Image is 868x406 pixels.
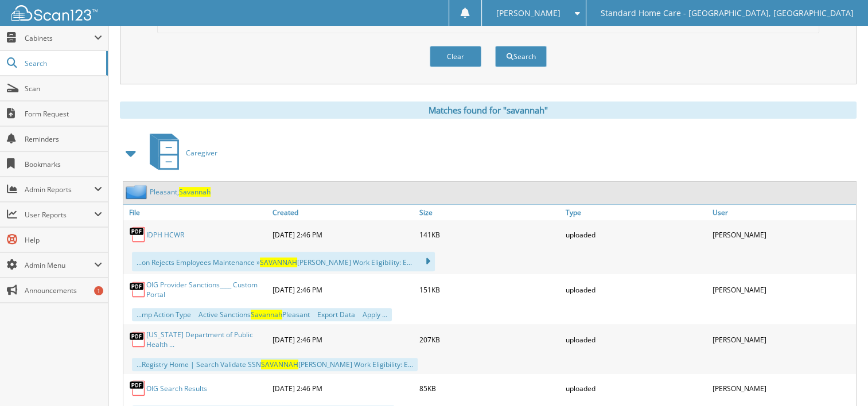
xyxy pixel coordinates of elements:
[563,327,709,352] div: uploaded
[146,330,267,349] a: [US_STATE] Department of Public Health ...
[186,148,217,158] span: Caregiver
[270,223,416,246] div: [DATE] 2:46 PM
[563,377,709,400] div: uploaded
[417,205,563,220] a: Size
[25,109,102,119] span: Form Request
[496,10,560,17] span: [PERSON_NAME]
[260,257,297,267] span: SAVANNAH
[710,223,856,246] div: [PERSON_NAME]
[25,286,102,295] span: Announcements
[270,205,416,220] a: Created
[563,277,709,302] div: uploaded
[417,223,563,246] div: 141KB
[25,134,102,144] span: Reminders
[179,187,211,197] span: Savannah
[25,260,94,270] span: Admin Menu
[417,327,563,352] div: 207KB
[126,185,150,199] img: folder2.png
[25,159,102,169] span: Bookmarks
[25,185,94,194] span: Admin Reports
[11,5,98,21] img: scan123-logo-white.svg
[710,377,856,400] div: [PERSON_NAME]
[150,187,211,197] a: Pleasant,Savannah
[146,230,184,240] a: IDPH HCWR
[146,280,267,299] a: OIG Provider Sanctions____ Custom Portal
[417,277,563,302] div: 151KB
[563,223,709,246] div: uploaded
[129,281,146,298] img: PDF.png
[129,331,146,348] img: PDF.png
[129,226,146,243] img: PDF.png
[25,235,102,245] span: Help
[601,10,854,17] span: Standard Home Care - [GEOGRAPHIC_DATA], [GEOGRAPHIC_DATA]
[132,308,392,321] div: ...mp Action Type  Active Sanctions Pleasant  Export Data  Apply ...
[94,286,103,295] div: 1
[270,327,416,352] div: [DATE] 2:46 PM
[417,377,563,400] div: 85KB
[25,84,102,93] span: Scan
[132,252,435,271] div: ...on Rejects Employees Maintenance » [PERSON_NAME] Work Eligibility: E...
[146,384,207,393] a: OIG Search Results
[270,377,416,400] div: [DATE] 2:46 PM
[563,205,709,220] a: Type
[143,130,217,175] a: Caregiver
[132,358,418,371] div: ...Registry Home | Search Validate SSN [PERSON_NAME] Work Eligibility: E...
[25,33,94,43] span: Cabinets
[251,310,282,319] span: Savannah
[25,58,100,68] span: Search
[710,327,856,352] div: [PERSON_NAME]
[129,380,146,397] img: PDF.png
[430,46,481,67] button: Clear
[261,360,298,369] span: SAVANNAH
[120,101,857,119] div: Matches found for "savannah"
[270,277,416,302] div: [DATE] 2:46 PM
[123,205,270,220] a: File
[495,46,547,67] button: Search
[710,277,856,302] div: [PERSON_NAME]
[25,210,94,220] span: User Reports
[710,205,856,220] a: User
